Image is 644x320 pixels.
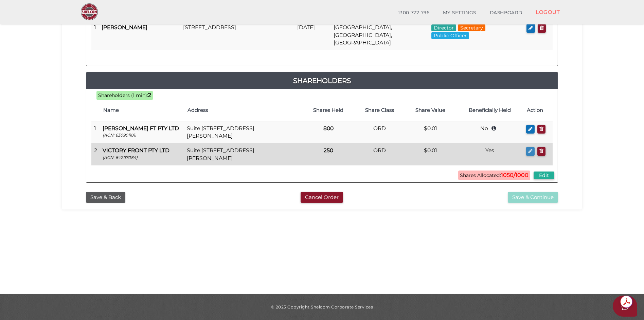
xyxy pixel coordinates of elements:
[301,192,343,203] button: Cancel Order
[294,20,331,50] td: [DATE]
[306,107,351,113] h4: Shares Held
[187,107,299,113] h4: Address
[323,125,334,132] b: 800
[436,6,483,20] a: MY SETTINGS
[91,20,99,50] td: 1
[98,92,148,98] span: Shareholders (1 min):
[324,147,333,154] b: 250
[613,296,637,317] button: Open asap
[456,143,524,165] td: Yes
[501,172,529,178] b: 1050/1000
[91,121,100,143] td: 1
[86,192,125,203] button: Save & Back
[180,20,294,50] td: [STREET_ADDRESS]
[458,24,485,31] span: Secretary
[458,171,530,180] span: Shares Allocated:
[103,125,179,132] b: [PERSON_NAME] FT PTY LTD
[460,107,520,113] h4: Beneficially Held
[508,192,558,203] button: Save & Continue
[102,24,147,31] b: [PERSON_NAME]
[184,143,303,165] td: Suite [STREET_ADDRESS][PERSON_NAME]
[103,132,181,138] p: (ACN: 630901101)
[405,121,456,143] td: $0.01
[534,172,554,179] button: Edit
[391,6,436,20] a: 1300 722 796
[148,92,151,98] b: 2
[184,121,303,143] td: Suite [STREET_ADDRESS][PERSON_NAME]
[357,107,401,113] h4: Share Class
[483,6,529,20] a: DASHBOARD
[86,75,558,86] a: Shareholders
[354,121,405,143] td: ORD
[456,121,524,143] td: No
[431,32,469,39] span: Public Officer
[103,107,181,113] h4: Name
[103,155,181,160] p: (ACN: 642117084)
[103,147,169,154] b: VICTORY FRONT PTY LTD
[529,5,567,19] a: LOGOUT
[67,304,577,310] div: © 2025 Copyright Shelcom Corporate Services
[527,107,549,113] h4: Action
[431,24,456,31] span: Director
[91,143,100,165] td: 2
[354,143,405,165] td: ORD
[405,143,456,165] td: $0.01
[331,20,428,50] td: [GEOGRAPHIC_DATA], [GEOGRAPHIC_DATA], [GEOGRAPHIC_DATA]
[409,107,453,113] h4: Share Value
